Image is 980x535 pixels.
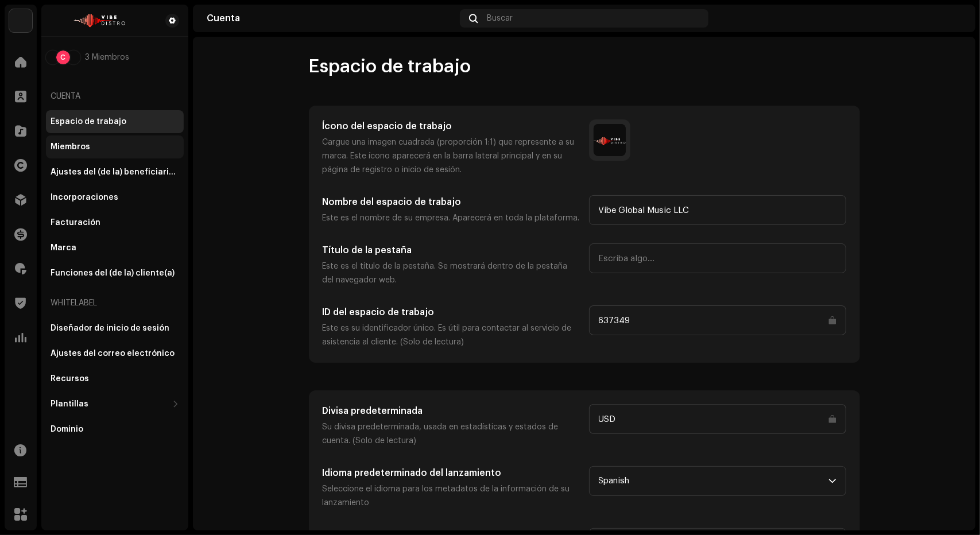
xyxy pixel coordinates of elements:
[46,418,184,441] re-m-nav-item: Dominio
[9,9,32,32] img: efe17899-e597-4c86-b47f-de2678312cfe
[589,305,846,335] input: Escriba algo...
[51,400,88,409] div: Plantillas
[51,349,175,358] div: Ajustes del correo electrónico
[51,324,169,333] div: Diseñador de inicio de sesión
[46,342,184,365] re-m-nav-item: Ajustes del correo electrónico
[46,367,184,390] re-m-nav-item: Recursos
[207,14,455,23] div: Cuenta
[46,110,184,133] re-m-nav-item: Espacio de trabajo
[46,289,184,317] re-a-nav-header: Whitelabel
[828,467,836,495] div: dropdown trigger
[46,83,184,110] re-a-nav-header: Cuenta
[46,51,60,64] img: faf5ecf8-b9ed-4029-b615-923327bccd61
[323,305,580,319] h5: ID del espacio de trabajo
[323,321,580,349] p: Este es su identificador único. Es útil para contactar al servicio de asistencia al cliente. (Sol...
[46,317,184,340] re-m-nav-item: Diseñador de inicio de sesión
[46,393,184,416] re-m-nav-dropdown: Plantillas
[323,243,580,257] h5: Título de la pestaña
[46,211,184,234] re-m-nav-item: Facturación
[589,243,846,273] input: Escriba algo...
[323,420,580,448] p: Su divisa predeterminada, usada en estadísticas y estados de cuenta. (Solo de lectura)
[323,195,580,209] h5: Nombre del espacio de trabajo
[323,259,580,287] p: Este es el título de la pestaña. Se mostrará dentro de la pestaña del navegador web.
[51,243,76,253] div: Marca
[85,53,129,62] span: 3 Miembros
[51,269,175,278] div: Funciones del (de la) cliente(a)
[323,466,580,480] h5: Idioma predeterminado del lanzamiento
[589,195,846,225] input: Escriba algo...
[56,51,70,64] div: C
[51,374,89,383] div: Recursos
[46,186,184,209] re-m-nav-item: Incorporaciones
[323,119,580,133] h5: Ícono del espacio de trabajo
[51,14,147,28] img: 37d98b85-77d1-46b3-8062-64bacbf22e90
[51,168,179,177] div: Ajustes del (de la) beneficiario(a)
[51,425,83,434] div: Dominio
[323,135,580,177] p: Cargue una imagen cuadrada (proporción 1:1) que represente a su marca. Este ícono aparecerá en la...
[46,135,184,158] re-m-nav-item: Miembros
[51,193,118,202] div: Incorporaciones
[51,117,126,126] div: Espacio de trabajo
[589,404,846,434] input: Escriba algo...
[46,161,184,184] re-m-nav-item: Ajustes del (de la) beneficiario(a)
[51,142,90,152] div: Miembros
[309,55,471,78] span: Espacio de trabajo
[323,404,580,418] h5: Divisa predeterminada
[599,467,828,495] span: Spanish
[943,9,962,28] img: faf5ecf8-b9ed-4029-b615-923327bccd61
[51,218,100,227] div: Facturación
[46,262,184,285] re-m-nav-item: Funciones del (de la) cliente(a)
[323,482,580,510] p: Seleccione el idioma para los metadatos de la información de su lanzamiento
[323,211,580,225] p: Este es el nombre de su empresa. Aparecerá en toda la plataforma.
[487,14,513,23] span: Buscar
[67,51,80,64] img: 3af735df-190d-4acc-88e1-ee00d84a05a7
[46,237,184,259] re-m-nav-item: Marca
